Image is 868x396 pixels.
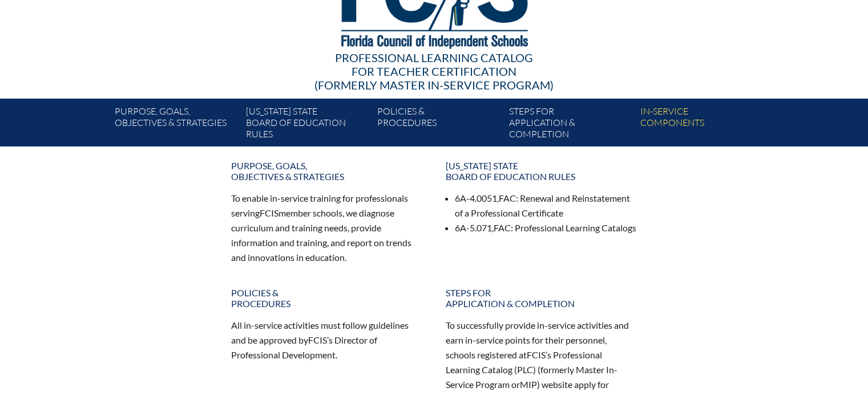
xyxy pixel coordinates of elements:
span: for Teacher Certification [352,64,516,78]
a: Purpose, goals,objectives & strategies [224,156,430,186]
li: 6A-5.071, : Professional Learning Catalogs [455,221,637,235]
a: [US_STATE] StateBoard of Education rules [241,103,373,146]
li: 6A-4.0051, : Renewal and Reinstatement of a Professional Certificate [455,191,637,221]
span: FCIS [260,207,278,218]
a: In-servicecomponents [636,103,767,146]
p: All in-service activities must follow guidelines and be approved by ’s Director of Professional D... [231,318,423,362]
span: FAC [494,222,511,233]
span: FCIS [527,349,546,360]
a: Policies &Procedures [373,103,504,146]
a: Steps forapplication & completion [504,103,636,146]
a: Steps forapplication & completion [439,283,644,313]
span: FAC [499,193,516,203]
a: [US_STATE] StateBoard of Education rules [439,156,644,186]
span: MIP [520,379,537,390]
p: To enable in-service training for professionals serving member schools, we diagnose curriculum an... [231,191,423,264]
span: PLC [517,364,533,375]
div: Professional Learning Catalog (formerly Master In-service Program) [106,51,763,92]
a: Purpose, goals,objectives & strategies [110,103,241,146]
span: FCIS [308,334,327,345]
a: Policies &Procedures [224,283,430,313]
